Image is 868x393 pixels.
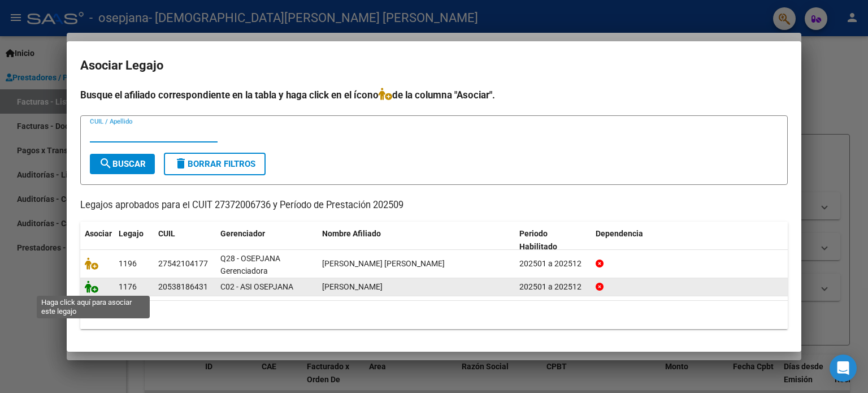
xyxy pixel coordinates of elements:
[322,282,383,291] span: MOLINA BENJAMIN
[174,157,188,170] mat-icon: delete
[158,257,208,270] div: 27542104177
[515,222,591,259] datatable-header-cell: Periodo Habilitado
[90,154,155,174] button: Buscar
[322,259,445,268] span: BRIZUELA GONZALEZ ALONDRA
[596,229,643,238] span: Dependencia
[119,229,144,238] span: Legajo
[119,282,137,291] span: 1176
[114,222,154,259] datatable-header-cell: Legajo
[830,355,857,382] div: Open Intercom Messenger
[220,229,265,238] span: Gerenciador
[220,282,293,291] span: C02 - ASI OSEPJANA
[119,259,137,268] span: 1196
[158,229,175,238] span: CUIL
[216,222,318,259] datatable-header-cell: Gerenciador
[154,222,216,259] datatable-header-cell: CUIL
[174,159,255,169] span: Borrar Filtros
[80,198,788,213] p: Legajos aprobados para el CUIT 27372006736 y Período de Prestación 202509
[80,222,114,259] datatable-header-cell: Asociar
[519,280,587,293] div: 202501 a 202512
[80,301,788,329] div: 2 registros
[322,229,381,238] span: Nombre Afiliado
[591,222,788,259] datatable-header-cell: Dependencia
[158,280,208,293] div: 20538186431
[80,55,788,76] h2: Asociar Legajo
[99,157,112,170] mat-icon: search
[85,229,112,238] span: Asociar
[318,222,515,259] datatable-header-cell: Nombre Afiliado
[519,257,587,270] div: 202501 a 202512
[80,88,788,102] h4: Busque el afiliado correspondiente en la tabla y haga click en el ícono de la columna "Asociar".
[164,153,266,175] button: Borrar Filtros
[220,254,280,276] span: Q28 - OSEPJANA Gerenciadora
[519,229,557,251] span: Periodo Habilitado
[99,159,146,169] span: Buscar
